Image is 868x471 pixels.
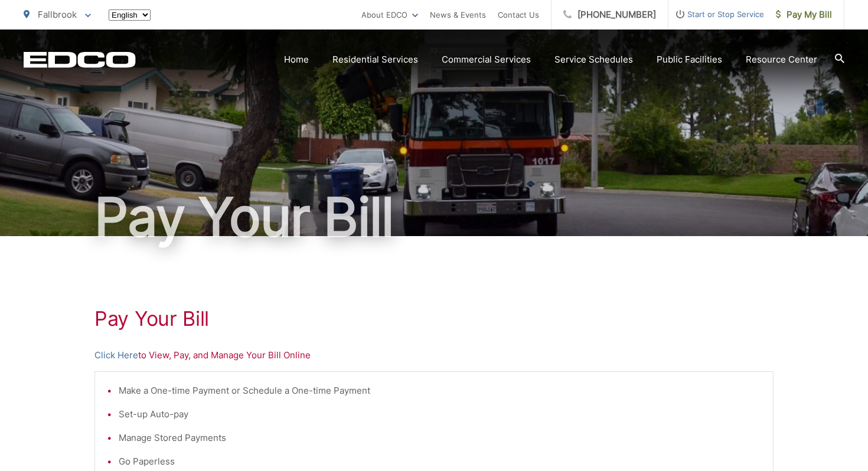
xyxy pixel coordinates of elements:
[746,53,817,67] a: Resource Center
[94,307,774,331] h1: Pay Your Bill
[284,53,309,67] a: Home
[657,53,722,67] a: Public Facilities
[498,8,539,22] a: Contact Us
[119,431,761,445] li: Manage Stored Payments
[442,53,531,67] a: Commercial Services
[24,51,136,68] a: EDCD logo. Return to the homepage.
[94,348,138,362] a: Click Here
[38,9,77,20] span: Fallbrook
[332,53,418,67] a: Residential Services
[94,348,774,362] p: to View, Pay, and Manage Your Bill Online
[119,384,761,398] li: Make a One-time Payment or Schedule a One-time Payment
[430,8,486,22] a: News & Events
[24,188,844,247] h1: Pay Your Bill
[554,53,633,67] a: Service Schedules
[361,8,418,22] a: About EDCO
[119,454,761,469] li: Go Paperless
[109,9,151,21] select: Select a language
[776,8,832,22] span: Pay My Bill
[119,407,761,421] li: Set-up Auto-pay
